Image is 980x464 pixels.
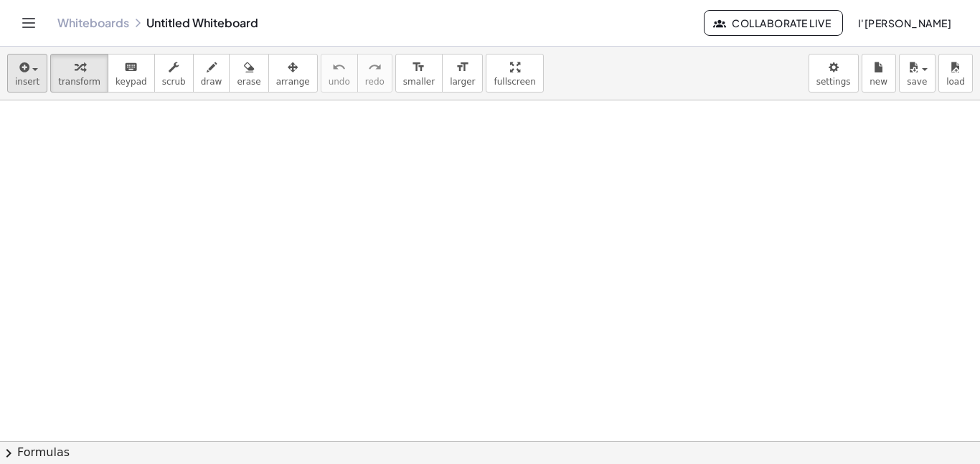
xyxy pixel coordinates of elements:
i: format_size [412,59,425,76]
span: transform [58,77,100,87]
button: settings [809,54,859,93]
button: erase [229,54,268,93]
button: Collaborate Live [704,10,843,36]
span: load [946,77,965,87]
button: new [862,54,896,93]
i: format_size [456,59,469,76]
button: draw [193,54,230,93]
button: save [899,54,936,93]
span: keypad [116,77,147,87]
button: redoredo [357,54,392,93]
button: insert [7,54,47,93]
button: scrub [154,54,194,93]
i: keyboard [124,59,138,76]
span: insert [15,77,39,87]
span: save [907,77,927,87]
a: Whiteboards [57,16,129,30]
span: larger [450,77,475,87]
span: scrub [162,77,186,87]
button: fullscreen [486,54,543,93]
span: redo [365,77,385,87]
button: keyboardkeypad [108,54,155,93]
span: smaller [403,77,435,87]
span: undo [329,77,350,87]
span: draw [201,77,222,87]
span: I'[PERSON_NAME] [857,16,951,29]
span: erase [237,77,260,87]
button: format_sizesmaller [395,54,443,93]
span: settings [816,77,851,87]
button: load [938,54,973,93]
span: fullscreen [494,77,535,87]
span: arrange [276,77,310,87]
span: Collaborate Live [716,16,831,29]
button: Toggle navigation [17,11,40,34]
button: arrange [268,54,318,93]
i: undo [332,59,346,76]
button: format_sizelarger [442,54,483,93]
button: undoundo [321,54,358,93]
span: new [870,77,887,87]
button: I'[PERSON_NAME] [846,10,963,36]
i: redo [368,59,382,76]
button: transform [50,54,108,93]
